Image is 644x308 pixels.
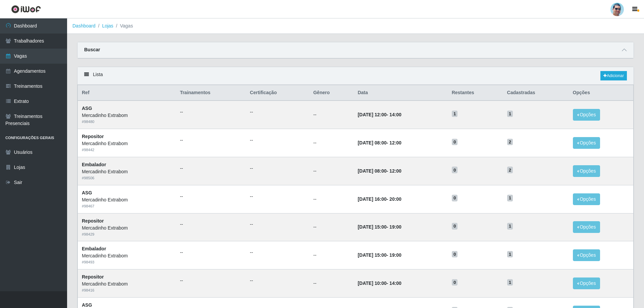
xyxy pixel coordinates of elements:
div: # 98493 [82,259,172,265]
strong: - [358,168,401,174]
div: # 98480 [82,119,172,125]
strong: ASG [82,190,92,195]
span: 0 [452,195,458,201]
ul: -- [180,249,242,256]
time: 19:00 [389,224,401,230]
time: 14:00 [389,112,401,117]
strong: ASG [82,302,92,308]
ul: -- [250,249,305,256]
th: Ref [78,85,176,101]
strong: - [358,252,401,258]
ul: -- [180,193,242,200]
strong: Embalador [82,162,106,167]
ul: -- [250,221,305,228]
ul: -- [250,165,305,172]
ul: -- [250,193,305,200]
th: Opções [569,85,634,101]
time: [DATE] 08:00 [358,168,386,174]
td: -- [309,101,354,129]
span: 0 [452,251,458,258]
ul: -- [180,277,242,284]
strong: Repositor [82,274,104,280]
div: Mercadinho Extrabom [82,225,172,232]
span: 2 [507,139,513,145]
span: 1 [507,111,513,117]
strong: Repositor [82,134,104,139]
time: 19:00 [389,252,401,258]
button: Opções [573,193,600,205]
ul: -- [250,109,305,116]
time: [DATE] 10:00 [358,281,386,286]
span: 2 [507,167,513,173]
span: 0 [452,167,458,173]
div: # 98429 [82,232,172,237]
img: CoreUI Logo [11,5,41,13]
li: Vagas [113,22,133,29]
time: 14:00 [389,281,401,286]
span: 1 [452,111,458,117]
time: [DATE] 08:00 [358,140,386,145]
div: Mercadinho Extrabom [82,196,172,203]
time: 12:00 [389,168,401,174]
td: -- [309,157,354,185]
strong: Embalador [82,246,106,251]
span: 0 [452,279,458,286]
time: 12:00 [389,140,401,145]
th: Trainamentos [176,85,246,101]
th: Restantes [448,85,503,101]
div: # 98506 [82,175,172,181]
button: Opções [573,137,600,149]
button: Opções [573,278,600,289]
th: Cadastradas [503,85,569,101]
th: Gênero [309,85,354,101]
div: Lista [77,67,634,85]
strong: Buscar [84,47,100,52]
strong: - [358,112,401,117]
ul: -- [180,165,242,172]
strong: - [358,281,401,286]
td: -- [309,269,354,298]
a: Dashboard [72,23,96,28]
button: Opções [573,109,600,121]
th: Data [354,85,447,101]
span: 0 [452,139,458,145]
div: # 98442 [82,147,172,153]
button: Opções [573,165,600,177]
div: # 98467 [82,203,172,209]
span: 0 [452,223,458,230]
div: # 98416 [82,288,172,293]
ul: -- [180,109,242,116]
span: 1 [507,279,513,286]
td: -- [309,185,354,213]
nav: breadcrumb [67,18,644,34]
td: -- [309,241,354,269]
strong: - [358,196,401,202]
span: 1 [507,251,513,258]
a: Lojas [102,23,113,28]
time: [DATE] 15:00 [358,224,386,230]
time: [DATE] 12:00 [358,112,386,117]
ul: -- [180,137,242,144]
td: -- [309,213,354,241]
time: [DATE] 16:00 [358,196,386,202]
strong: Repositor [82,218,104,224]
td: -- [309,129,354,157]
div: Mercadinho Extrabom [82,168,172,175]
button: Opções [573,249,600,261]
strong: - [358,224,401,230]
time: 20:00 [389,196,401,202]
ul: -- [180,221,242,228]
a: Adicionar [600,71,627,80]
th: Certificação [246,85,309,101]
strong: - [358,140,401,145]
span: 1 [507,195,513,201]
ul: -- [250,137,305,144]
div: Mercadinho Extrabom [82,112,172,119]
button: Opções [573,221,600,233]
ul: -- [250,277,305,284]
span: 1 [507,223,513,230]
div: Mercadinho Extrabom [82,281,172,288]
time: [DATE] 15:00 [358,252,386,258]
div: Mercadinho Extrabom [82,252,172,259]
div: Mercadinho Extrabom [82,140,172,147]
